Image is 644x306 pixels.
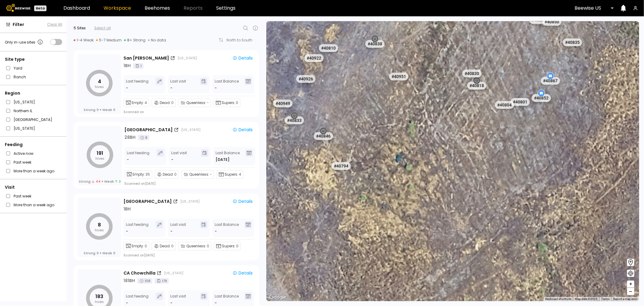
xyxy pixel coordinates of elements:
tspan: hives [95,84,104,89]
div: Scanned on [DATE] [124,181,155,186]
span: [DATE] [216,157,229,163]
a: Terms (opens in new tab) [601,297,610,301]
a: Workspace [104,6,131,11]
div: Strong Weak [79,179,121,184]
span: - [207,100,209,106]
span: 35 [146,172,150,177]
div: Last Balance [215,293,239,306]
div: Queenless: [178,99,211,107]
div: 1 BH [123,206,131,212]
span: 0 [97,251,99,255]
span: 0 [207,243,209,249]
button: – [627,288,634,295]
span: 3 [115,179,121,184]
span: 0 [145,243,147,249]
label: Northern IL [14,108,32,114]
div: # 40804 [495,101,514,109]
div: 1-4 Weak [74,38,94,43]
div: Scanned on [123,109,144,114]
a: Dashboard [63,6,90,11]
div: Beta [34,5,46,11]
div: [GEOGRAPHIC_DATA] [123,198,172,205]
div: Last Balance [216,149,240,163]
div: Details [232,270,253,276]
div: # 40951 [389,73,409,80]
div: 8+ Strong [124,38,146,43]
div: [US_STATE] [164,271,183,275]
span: 0 [171,243,174,249]
div: Visit [5,184,62,190]
div: Strong Weak [84,251,115,255]
div: Last feeding [127,149,149,163]
button: Keyboard shortcuts [545,297,571,301]
span: 0 [171,100,174,106]
span: Filter [13,21,24,28]
div: Only in-use sites [5,38,44,46]
div: # 40794 [331,162,351,170]
div: Select all [94,25,111,31]
div: 1 BH [123,63,131,69]
span: 0 [113,251,115,255]
span: - [215,300,217,306]
div: # 40818 [467,82,486,90]
div: Last visit [171,149,187,163]
label: Past week [14,193,31,199]
div: Last feeding [126,221,149,234]
button: + [627,281,634,288]
span: – [629,288,633,295]
label: Yard [14,65,22,71]
div: Last Balance [215,221,239,234]
div: # 40846 [314,132,333,140]
div: # 40830 [462,70,482,77]
div: Last Balance [215,78,239,91]
tspan: hives [95,299,104,304]
div: # 40850 [542,18,562,26]
span: 0 [236,100,238,106]
div: Scanned on [DATE] [123,253,155,258]
div: Details [232,127,253,132]
div: Empty: [123,242,149,250]
div: Queenless: [181,170,214,179]
div: 5 Sites [74,25,86,31]
label: Ranch [14,74,26,80]
div: Dead: [155,170,179,179]
div: Feeding [5,142,62,148]
div: 108 [137,278,152,284]
a: Beehomes [145,6,170,11]
div: # 40810 [319,44,338,52]
div: # 40833 [285,116,304,124]
div: Empty: [123,99,149,107]
div: Site type [5,56,62,63]
div: [GEOGRAPHIC_DATA] [124,127,173,133]
div: San [PERSON_NAME] [123,55,169,61]
span: 0 [113,108,115,112]
div: CA Chowchilla [123,270,155,276]
span: 44 [92,179,100,184]
span: 4 [239,172,241,177]
div: Supers: [216,170,243,179]
div: No data [148,38,166,43]
label: Active now [14,150,34,157]
div: # 40838 [365,40,385,48]
div: Details [232,199,253,204]
div: Last feeding [126,78,149,91]
tspan: 191 [97,150,103,157]
span: + [629,280,633,288]
span: - [215,85,217,91]
div: Strong Weak [84,108,115,112]
div: [US_STATE] [178,56,197,60]
a: Report a map error [613,297,637,301]
div: - [127,157,130,163]
div: Region [5,90,62,96]
tspan: hives [95,228,104,233]
tspan: 183 [95,293,103,300]
div: Supers: [213,99,240,107]
div: Empty: [124,170,152,179]
div: - [170,228,172,234]
label: Past week [14,159,31,165]
img: Google [268,293,288,301]
button: Clear All [47,22,62,27]
button: Details [230,198,255,205]
button: Details [230,126,255,133]
div: # 40801 [511,98,530,106]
